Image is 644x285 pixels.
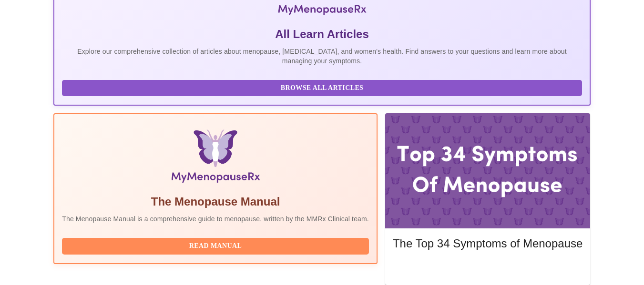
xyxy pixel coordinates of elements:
h5: The Top 34 Symptoms of Menopause [393,236,583,251]
p: Explore our comprehensive collection of articles about menopause, [MEDICAL_DATA], and women's hea... [62,47,582,66]
button: Read More [393,260,583,277]
a: Read More [393,264,585,272]
span: Read Manual [72,240,359,252]
p: The Menopause Manual is a comprehensive guide to menopause, written by the MMRx Clinical team. [62,214,369,224]
img: Menopause Manual [111,129,320,187]
a: Browse All Articles [62,83,584,91]
span: Read More [402,263,573,275]
h5: The Menopause Manual [62,194,369,209]
span: Browse All Articles [72,82,572,94]
a: Read Manual [62,241,371,249]
button: Read Manual [62,238,369,255]
h5: All Learn Articles [62,27,582,42]
button: Browse All Articles [62,80,582,97]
